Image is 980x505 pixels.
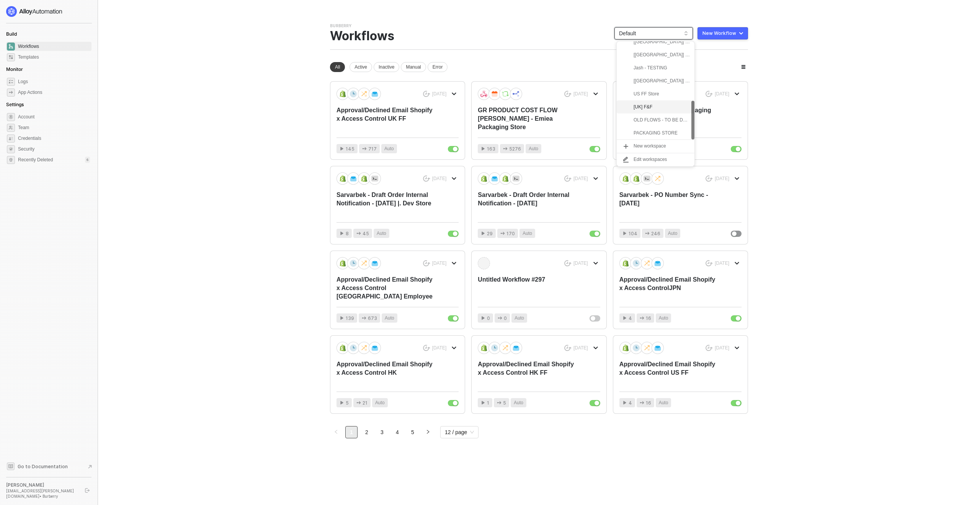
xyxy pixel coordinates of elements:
[617,61,694,74] div: Jash - TESTING
[529,145,538,152] span: Auto
[18,52,90,62] span: Templates
[361,175,367,182] img: icon
[362,316,366,320] span: icon-app-actions
[374,62,399,72] div: Inactive
[619,191,717,216] div: Sarvarbek - PO Number Sync - [DATE]
[423,175,430,182] span: icon-success-page
[715,175,729,182] div: [DATE]
[706,260,713,267] span: icon-success-page
[346,145,354,152] span: 145
[513,90,519,97] img: icon
[391,426,403,438] li: 4
[392,426,403,438] a: 4
[401,62,426,72] div: Manual
[361,260,367,267] img: icon
[6,102,24,107] span: Settings
[371,90,378,97] img: icon
[339,175,346,182] img: icon
[654,175,661,182] img: icon
[498,316,502,320] span: icon-app-actions
[593,176,598,181] span: icon-arrow-down
[18,42,90,51] span: Workflows
[644,344,650,351] img: icon
[346,315,354,322] span: 139
[330,426,342,438] li: Previous Page
[384,145,394,152] span: Auto
[523,230,532,237] span: Auto
[6,6,63,17] img: logo
[514,399,523,407] span: Auto
[622,260,629,267] img: icon
[368,145,377,152] span: 717
[702,30,736,36] div: New Workflow
[432,260,447,267] div: [DATE]
[506,230,515,237] span: 170
[18,112,90,121] span: Account
[432,345,447,351] div: [DATE]
[706,175,713,182] span: icon-success-page
[735,346,739,350] span: icon-arrow-down
[368,315,377,322] span: 673
[18,157,53,163] span: Recently Deleted
[634,156,667,163] div: Edit workspaces
[432,175,447,182] div: [DATE]
[487,399,489,407] span: 1
[6,66,23,72] span: Monitor
[330,426,342,438] button: left
[361,426,373,438] li: 2
[633,260,640,267] img: icon
[375,399,385,407] span: Auto
[7,134,15,143] span: credentials
[423,260,430,267] span: icon-success-page
[564,260,572,267] span: icon-success-page
[6,6,91,17] a: logo
[336,360,434,385] div: Approval/Declined Email Shopify x Access Control HK
[345,426,358,438] li: 1
[85,157,90,163] div: 6
[573,175,588,182] div: [DATE]
[633,175,640,182] img: icon
[634,50,690,59] div: [[GEOGRAPHIC_DATA]] Burberry
[6,482,78,488] div: [PERSON_NAME]
[480,344,487,351] img: icon
[371,344,378,351] img: icon
[644,175,650,182] img: icon
[330,29,394,43] div: Workflows
[640,316,644,320] span: icon-app-actions
[735,176,739,181] span: icon-arrow-down
[480,90,487,97] img: icon
[339,260,346,267] img: icon
[706,91,713,97] span: icon-success-page
[735,92,739,96] span: icon-arrow-down
[509,145,521,152] span: 5276
[478,360,575,385] div: Approval/Declined Email Shopify x Access Control HK FF
[376,426,388,438] a: 3
[715,260,729,267] div: [DATE]
[715,91,729,97] div: [DATE]
[7,124,15,132] span: team
[7,78,15,86] span: icon-logs
[634,89,690,98] div: US FF Store
[503,146,508,151] span: icon-app-actions
[361,344,367,351] img: icon
[619,360,717,385] div: Approval/Declined Email Shopify x Access Control US FF
[452,346,456,350] span: icon-arrow-down
[452,261,456,266] span: icon-arrow-down
[646,315,651,322] span: 16
[336,191,434,216] div: Sarvarbek - Draft Order Internal Notification - [DATE] |. Dev Store
[715,345,729,351] div: [DATE]
[330,23,351,29] div: Burberry
[7,145,15,153] span: security
[573,91,588,97] div: [DATE]
[634,63,690,72] div: Jash - TESTING
[7,156,15,164] span: settings
[428,62,448,72] div: Error
[619,275,717,301] div: Approval/Declined Email Shopify x Access ControlJPN
[491,90,498,97] img: icon
[361,426,372,438] a: 2
[513,344,519,351] img: icon
[502,175,509,182] img: icon
[452,176,456,181] span: icon-arrow-down
[654,260,661,267] img: icon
